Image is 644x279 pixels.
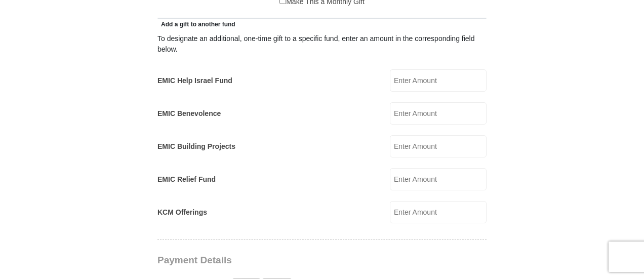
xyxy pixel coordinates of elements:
[157,255,416,266] h3: Payment Details
[157,141,235,152] label: EMIC Building Projects
[390,102,487,125] input: Enter Amount
[390,201,487,223] input: Enter Amount
[157,33,487,55] div: To designate an additional, one-time gift to a specific fund, enter an amount in the correspondin...
[157,21,235,28] span: Add a gift to another fund
[390,69,487,92] input: Enter Amount
[157,174,216,185] label: EMIC Relief Fund
[157,207,207,218] label: KCM Offerings
[157,75,232,86] label: EMIC Help Israel Fund
[390,168,487,190] input: Enter Amount
[157,108,221,119] label: EMIC Benevolence
[390,135,487,157] input: Enter Amount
